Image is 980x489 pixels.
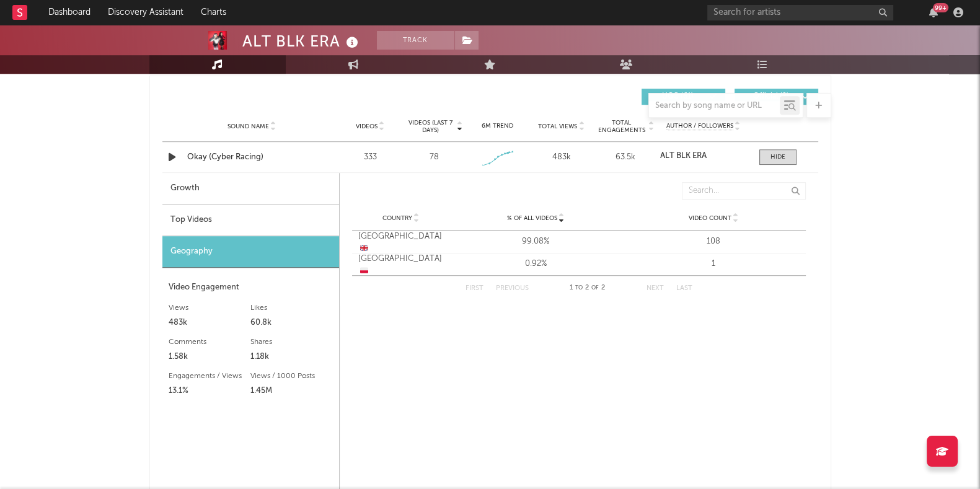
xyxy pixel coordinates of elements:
strong: ALT BLK ERA [660,152,707,160]
div: 13.1% [169,384,251,399]
div: Comments [169,335,251,350]
button: Previous [496,285,529,292]
div: 1.45M [250,384,333,399]
div: Top Videos [162,205,339,236]
div: Video Engagement [169,280,333,295]
span: Total Views [538,123,577,130]
input: Search by song name or URL [649,101,780,111]
span: to [575,285,583,291]
div: 1.58k [169,350,251,364]
input: Search for artists [707,5,893,20]
div: 108 [628,236,800,248]
div: Shares [250,335,333,350]
div: [GEOGRAPHIC_DATA] [358,253,444,277]
div: 1 2 2 [554,281,622,296]
div: Likes [250,301,333,315]
div: 1.18k [250,350,333,364]
button: Track [377,31,454,50]
a: Okay (Cyber Racing) [187,151,317,164]
div: 483k [532,151,590,164]
div: 483k [169,315,251,330]
div: 60.8k [250,315,333,330]
div: ALT BLK ERA [242,31,361,51]
div: 99 + [933,3,948,12]
div: Views [169,301,251,315]
input: Search... [682,182,806,200]
span: of [591,285,599,291]
div: Growth [162,173,339,205]
span: Author / Followers [666,122,733,130]
span: Total Engagements [596,119,647,134]
span: Videos [356,123,377,130]
div: 333 [342,151,399,164]
button: Last [676,285,692,292]
span: 🇵🇱 [360,267,368,275]
span: 🇬🇧 [360,245,368,253]
span: Sound Name [227,123,269,130]
span: Video Count [689,214,731,222]
div: 99.08% [450,236,622,248]
div: Engagements / Views [169,369,251,384]
div: [GEOGRAPHIC_DATA] [358,231,444,255]
div: 63.5k [596,151,654,164]
button: Next [647,285,664,292]
span: % of all Videos [507,214,557,222]
button: Official(2) [735,89,818,105]
span: Country [382,214,412,222]
div: 78 [429,151,438,164]
div: 6M Trend [469,121,526,131]
span: Videos (last 7 days) [405,119,455,134]
div: Views / 1000 Posts [250,369,333,384]
button: UGC(61) [642,89,725,105]
div: 0.92% [450,258,622,270]
div: Geography [162,236,339,268]
button: First [466,285,483,292]
a: ALT BLK ERA [660,152,746,161]
button: 99+ [929,7,938,17]
div: 1 [628,258,800,270]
